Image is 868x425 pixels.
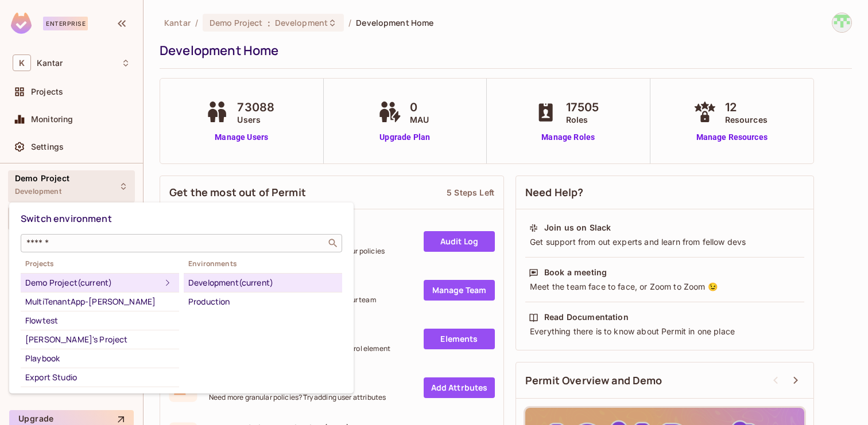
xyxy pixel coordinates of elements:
[25,352,175,365] div: Playbook
[184,259,342,268] span: Environments
[25,371,175,384] div: Export Studio
[25,276,161,290] div: Demo Project (current)
[188,276,338,290] div: Development (current)
[25,333,175,346] div: [PERSON_NAME]'s Project
[21,259,179,268] span: Projects
[188,295,338,309] div: Production
[25,295,175,309] div: MultiTenantApp-[PERSON_NAME]
[21,212,112,225] span: Switch environment
[25,314,175,327] div: Flowtest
